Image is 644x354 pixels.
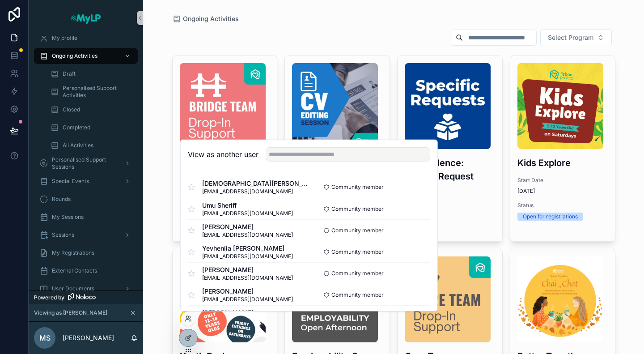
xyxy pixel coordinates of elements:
span: User Documents [52,285,94,292]
span: [EMAIL_ADDRESS][DOMAIN_NAME] [202,252,293,260]
img: MyLP-Youth-Explore.png [180,256,266,342]
a: Draft [45,66,138,82]
span: [EMAIL_ADDRESS][DOMAIN_NAME] [202,188,309,195]
span: Status [517,202,608,209]
span: Personalised Support Sessions [52,156,117,171]
button: Select Button [540,29,612,46]
span: Completed [63,124,90,131]
a: Special Events [34,173,138,189]
h2: View as another user [188,149,258,160]
span: Sessions [52,231,74,239]
h3: Kids Explore [517,156,608,170]
span: MS [39,333,51,343]
span: Status [180,215,270,222]
span: My Registrations [52,249,94,256]
span: All Activities [63,142,93,149]
span: [EMAIL_ADDRESS][DOMAIN_NAME] [202,209,293,217]
span: [DATE] [405,201,495,208]
a: User Documents [34,281,138,297]
span: [DATE] [180,201,270,208]
span: Community member [331,183,384,191]
span: Community member [331,248,384,255]
a: Sessions [34,227,138,243]
img: CV-Editing-Session.jpg [292,63,378,149]
a: Personalised Support Activities [45,84,138,100]
a: MyLP-Kids-Explore.pngKids ExploreStart Date[DATE]StatusOpen for registrations [510,55,615,242]
a: All Activities [45,137,138,154]
span: Start Date [180,190,270,197]
span: Ongoing Activities [183,14,239,23]
a: My Registrations [34,245,138,261]
span: Community member [331,269,384,277]
span: Community member [331,226,384,234]
span: [EMAIL_ADDRESS][DOMAIN_NAME] [202,274,293,281]
span: Special Events [52,178,89,185]
a: External Contacts [34,263,138,279]
a: My profile [34,30,138,46]
img: MyLP-Kids-Explore.png [517,63,603,149]
h3: Bridge Team Drop-In Support [180,156,270,183]
span: Status [405,215,495,222]
a: Ongoing Activities [34,48,138,64]
a: Personalised Support Sessions [34,155,138,171]
a: BENEVOLENCE-(1).jpgBenevolence: Special RequestStart Date[DATE]Status-- [397,55,503,242]
span: [PERSON_NAME] [202,286,293,295]
a: CV-Editing-Session.jpgEmployability First Step - CV EditingStart Date[DATE]StatusOpen for registr... [284,55,390,242]
span: [EMAIL_ADDRESS][DOMAIN_NAME] [202,231,293,238]
span: [PERSON_NAME] [202,308,293,317]
span: Start Date [405,190,495,197]
a: Rounds [34,191,138,207]
span: [PERSON_NAME] [202,222,293,231]
a: Ongoing Activities [172,14,239,23]
span: Ongoing Activities [52,52,97,60]
span: Yevheniia [PERSON_NAME] [202,243,293,252]
span: Umu Sheriff [202,200,293,209]
span: Personalised Support Activities [63,85,129,99]
span: [EMAIL_ADDRESS][DOMAIN_NAME] [202,295,293,303]
span: [DEMOGRAPHIC_DATA][PERSON_NAME] [202,179,309,188]
img: BENEVOLENCE-(1).jpg [405,63,491,149]
a: BRIDGE.jpgBridge Team Drop-In SupportStart Date[DATE]StatusOpen for registrations [172,55,278,242]
img: App logo [70,11,102,25]
span: Draft [63,70,76,77]
span: Community member [331,291,384,298]
p: [PERSON_NAME] [63,333,114,342]
span: [DATE] [517,188,608,195]
span: My Sessions [52,213,84,221]
h3: Benevolence: Special Request [405,156,495,183]
span: Select Program [548,33,593,42]
span: External Contacts [52,267,97,274]
img: BRIDGE.jpg [180,63,266,149]
span: Community member [331,205,384,212]
span: Powered by [34,294,64,301]
span: My profile [52,34,77,42]
img: Chai-&-Chat-Final-2.png [517,256,603,342]
a: Powered by [29,290,143,304]
span: Start Date [517,177,608,184]
div: Open for registrations [523,213,578,221]
span: Viewing as [PERSON_NAME] [34,309,107,316]
a: Completed [45,119,138,136]
img: CARE.jpg [405,256,491,342]
span: Rounds [52,196,71,203]
a: Closed [45,102,138,118]
a: My Sessions [34,209,138,225]
span: [PERSON_NAME] [202,265,293,274]
div: scrollable content [29,36,143,290]
span: Closed [63,106,80,113]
